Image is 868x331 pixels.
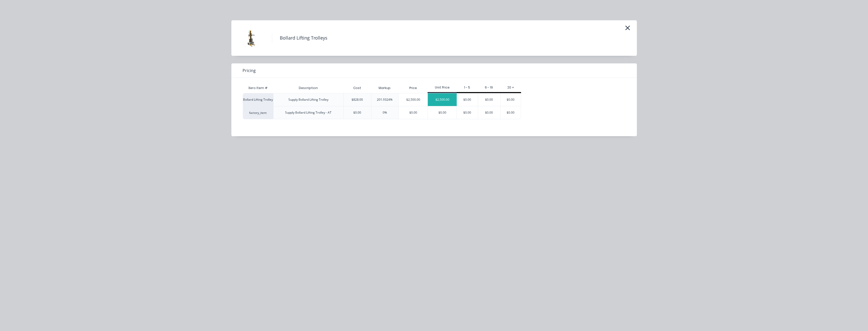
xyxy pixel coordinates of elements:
div: $828.00 [352,97,363,102]
div: factory_item [243,106,273,119]
div: $0.00 [428,106,457,119]
div: $0.00 [457,106,478,119]
div: $0.00 [353,110,361,115]
div: $0.00 [478,106,500,119]
div: Bollard Lifting Trolley [243,93,273,106]
div: Cost [343,83,371,93]
div: 6 - 19 [478,85,500,90]
div: Xero Item # [243,83,273,93]
div: $0.00 [501,106,521,119]
div: 1 - 5 [457,85,478,90]
div: Supply Bollard Lifting Trolley [288,97,328,102]
div: $2,500.00 [428,93,457,106]
div: 201.9324% [377,97,393,102]
div: Price [398,83,428,93]
div: 0% [383,110,387,115]
div: 20 + [500,85,521,90]
div: Markup [371,83,399,93]
div: $2,500.00 [399,93,428,106]
img: Bollard Lifting Trolleys [239,25,264,51]
div: Description [295,82,322,94]
div: $0.00 [399,106,428,119]
div: $0.00 [501,93,521,106]
div: $0.00 [478,93,500,106]
div: Unit Price [428,85,457,90]
h4: Bollard Lifting Trolleys [272,33,335,43]
span: Pricing [243,67,256,74]
div: $0.00 [457,93,478,106]
div: Supply Bollard Lifting Trolley - AT [285,110,331,115]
